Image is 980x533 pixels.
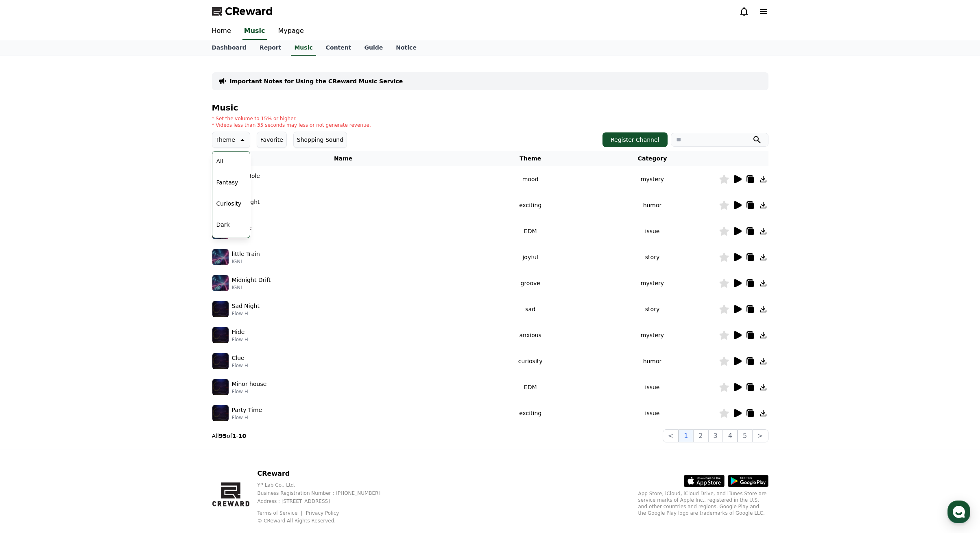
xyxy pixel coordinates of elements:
p: Midnight Drift [232,276,271,284]
button: Register Channel [602,132,668,147]
td: issue [586,218,718,244]
a: Messages [54,258,105,278]
p: Party Time [232,406,262,414]
p: IGNI [232,258,260,265]
td: exciting [475,192,586,218]
p: Minor house [232,380,267,388]
td: story [586,244,718,270]
span: Settings [120,270,140,276]
button: < [663,429,679,442]
a: Content [319,40,358,56]
img: music [212,353,229,369]
a: Privacy Policy [306,510,339,516]
th: Category [586,151,718,166]
p: IGNI [232,284,271,291]
td: mood [475,166,586,192]
button: All [213,152,227,170]
a: Dashboard [205,40,253,56]
p: Sad Night [232,302,260,310]
span: Home [21,270,35,276]
img: music [212,249,229,265]
button: Curiosity [213,195,245,212]
th: Name [212,151,475,166]
a: Music [291,40,316,56]
img: music [212,275,229,291]
img: music [212,405,229,421]
td: mystery [586,166,718,192]
button: 5 [738,429,752,442]
td: joyful [475,244,586,270]
p: App Store, iCloud, iCloud Drive, and iTunes Store are service marks of Apple Inc., registered in ... [638,490,768,516]
a: Settings [105,258,156,278]
a: Music [242,23,267,40]
strong: 95 [219,433,227,439]
a: Home [205,23,238,40]
button: 2 [693,429,708,442]
td: EDM [475,218,586,244]
button: 3 [708,429,723,442]
button: Shopping Sound [293,132,347,148]
button: 4 [723,429,738,442]
p: CReward [257,469,393,479]
td: issue [586,400,718,426]
button: 1 [679,429,693,442]
p: * Set the volume to 15% or higher. [212,115,371,122]
a: Terms of Service [257,510,303,516]
p: All of - [212,432,247,440]
span: CReward [225,5,273,18]
a: Report [253,40,288,56]
p: little Train [232,250,260,258]
a: Home [2,258,54,278]
td: issue [586,374,718,400]
p: Hide [232,328,245,336]
td: story [586,296,718,322]
img: music [212,327,229,343]
strong: 10 [238,433,246,439]
p: YP Lab Co., Ltd. [257,482,393,488]
button: Fantasy [213,173,242,191]
button: Favorite [257,132,287,148]
a: Notice [389,40,423,56]
td: groove [475,270,586,296]
p: Moonlight [232,198,260,206]
img: music [212,301,229,317]
img: music [212,379,229,395]
td: curiosity [475,348,586,374]
h4: Music [212,103,768,112]
a: CReward [212,5,273,18]
td: anxious [475,322,586,348]
strong: 1 [232,433,236,439]
a: Important Notes for Using the CReward Music Service [230,77,403,85]
td: mystery [586,270,718,296]
p: Flow H [232,362,248,369]
a: Mypage [272,23,310,40]
td: humor [586,192,718,218]
td: EDM [475,374,586,400]
p: Flow H [232,310,260,317]
button: > [752,429,768,442]
td: exciting [475,400,586,426]
p: © CReward All Rights Reserved. [257,518,393,524]
button: Theme [212,132,250,148]
p: Theme [216,134,235,145]
th: Theme [475,151,586,166]
a: Guide [358,40,389,56]
p: Flow H [232,388,267,395]
button: Dark [213,216,233,234]
p: Business Registration Number : [PHONE_NUMBER] [257,490,393,496]
p: * Videos less than 35 seconds may less or not generate revenue. [212,122,371,128]
td: mystery [586,322,718,348]
p: Flow H [232,336,248,343]
td: humor [586,348,718,374]
td: sad [475,296,586,322]
span: Messages [68,270,92,277]
p: Clue [232,354,244,362]
p: Address : [STREET_ADDRESS] [257,498,393,505]
p: Flow H [232,414,262,421]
